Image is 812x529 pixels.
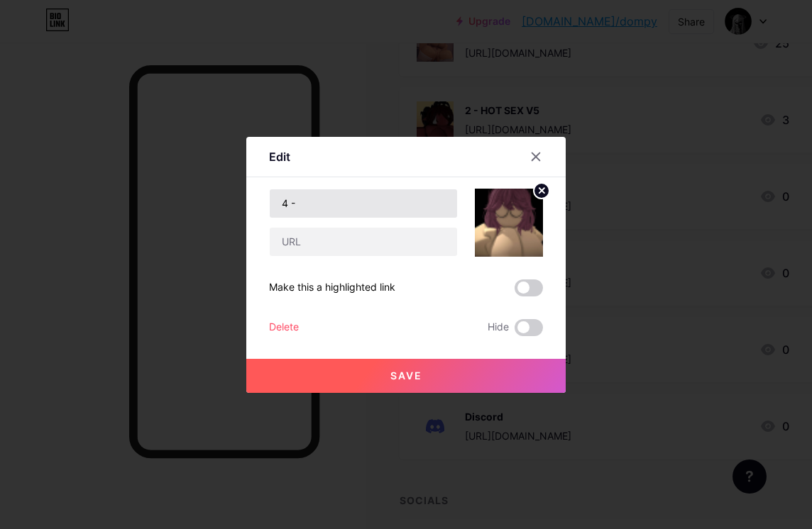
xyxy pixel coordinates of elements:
span: Hide [488,319,509,336]
div: Delete [269,319,299,336]
div: Edit [269,148,290,165]
input: URL [270,228,457,256]
button: Save [246,359,566,393]
input: Title [270,189,457,218]
img: link_thumbnail [475,189,543,257]
span: Save [390,369,422,382]
div: Make this a highlighted link [269,279,395,296]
